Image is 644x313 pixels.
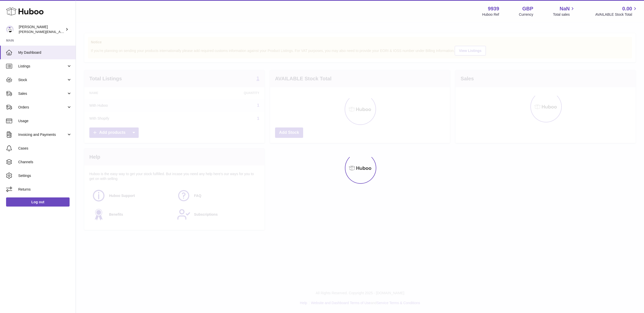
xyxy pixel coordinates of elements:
[6,26,14,33] img: tommyhardy@hotmail.com
[559,5,570,12] span: NaN
[519,12,533,17] div: Currency
[18,160,72,164] span: Channels
[18,187,72,192] span: Returns
[18,146,72,151] span: Cases
[18,50,72,55] span: My Dashboard
[19,25,64,34] div: [PERSON_NAME]
[522,5,533,12] strong: GBP
[622,5,632,12] span: 0.00
[553,12,575,17] span: Total sales
[553,5,575,17] a: NaN Total sales
[488,5,499,12] strong: 9939
[18,105,67,110] span: Orders
[19,30,101,34] span: [PERSON_NAME][EMAIL_ADDRESS][DOMAIN_NAME]
[18,78,67,82] span: Stock
[18,119,72,123] span: Usage
[18,64,67,69] span: Listings
[18,91,67,96] span: Sales
[482,12,499,17] div: Huboo Ref
[18,132,67,137] span: Invoicing and Payments
[595,5,638,17] a: 0.00 AVAILABLE Stock Total
[595,12,638,17] span: AVAILABLE Stock Total
[18,173,72,178] span: Settings
[6,197,70,207] a: Log out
